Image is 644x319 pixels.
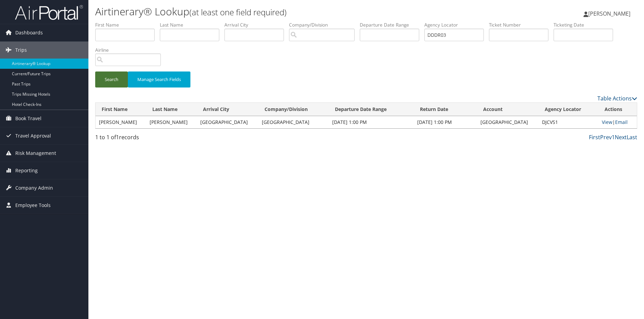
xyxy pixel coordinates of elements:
a: Email [615,119,628,125]
div: 1 to 1 of records [95,133,223,145]
label: Agency Locator [424,21,489,28]
td: [PERSON_NAME] [96,116,146,128]
th: Departure Date Range: activate to sort column ascending [329,103,414,116]
span: Book Travel [15,110,41,127]
label: Departure Date Range [360,21,424,28]
button: Manage Search Fields [128,71,190,87]
span: Travel Approval [15,127,51,144]
th: Company/Division [258,103,329,116]
a: Next [615,133,627,141]
th: First Name: activate to sort column ascending [96,103,146,116]
label: Last Name [160,21,224,28]
span: 1 [116,133,119,141]
th: Last Name: activate to sort column ascending [146,103,197,116]
th: Account: activate to sort column ascending [477,103,539,116]
h1: Airtinerary® Lookup [95,4,457,19]
span: Employee Tools [15,197,51,214]
td: [DATE] 1:00 PM [414,116,477,128]
th: Return Date: activate to sort column ascending [414,103,477,116]
span: Dashboards [15,24,43,41]
td: [PERSON_NAME] [146,116,197,128]
a: View [602,119,612,125]
a: Last [627,133,637,141]
td: | [598,116,637,128]
span: Trips [15,42,27,59]
td: DJCVS1 [539,116,598,128]
label: Ticket Number [489,21,554,28]
label: Airline [95,47,166,53]
a: Prev [600,133,612,141]
td: [GEOGRAPHIC_DATA] [258,116,329,128]
small: (at least one field required) [189,6,287,18]
th: Arrival City: activate to sort column ascending [197,103,258,116]
a: Table Actions [597,95,637,102]
th: Agency Locator: activate to sort column ascending [539,103,598,116]
span: Company Admin [15,179,53,196]
a: First [589,133,600,141]
th: Actions [598,103,637,116]
a: [PERSON_NAME] [583,3,637,24]
a: 1 [612,133,615,141]
span: Risk Management [15,145,56,162]
td: [GEOGRAPHIC_DATA] [477,116,539,128]
td: [DATE] 1:00 PM [329,116,414,128]
label: First Name [95,21,160,28]
button: Search [95,71,128,87]
label: Company/Division [289,21,360,28]
label: Ticketing Date [554,21,618,28]
td: [GEOGRAPHIC_DATA] [197,116,258,128]
img: airportal-logo.png [15,4,83,20]
span: Reporting [15,162,38,179]
label: Arrival City [224,21,289,28]
span: [PERSON_NAME] [588,10,630,17]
